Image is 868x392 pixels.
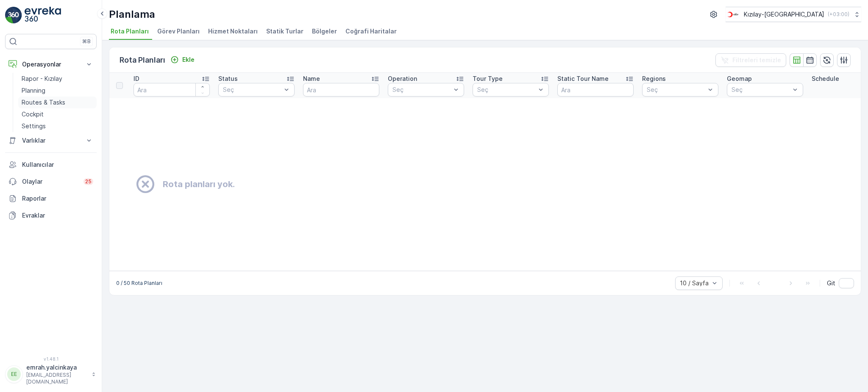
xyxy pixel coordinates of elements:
[218,75,238,83] p: Status
[134,75,139,83] p: ID
[388,75,417,83] p: Operation
[85,178,92,185] p: 25
[116,280,162,287] p: 0 / 50 Rota Planları
[727,75,752,83] p: Geomap
[223,86,281,94] p: Seç
[345,27,397,36] span: Coğrafi Haritalar
[5,156,97,173] a: Kullanıcılar
[726,10,740,19] img: k%C4%B1z%C4%B1lay_jywRncg.png
[22,60,80,69] p: Operasyonlar
[167,55,198,65] button: Ekle
[208,27,258,36] span: Hizmet Noktaları
[557,75,609,83] p: Static Tour Name
[5,363,97,385] button: EEemrah.yalcinkaya[EMAIL_ADDRESS][DOMAIN_NAME]
[18,73,97,85] a: Rapor - Kızılay
[473,75,503,83] p: Tour Type
[120,54,165,66] p: Rota Planları
[22,136,80,145] p: Varlıklar
[22,98,65,107] p: Routes & Tasks
[726,7,861,22] button: Kızılay-[GEOGRAPHIC_DATA](+03:00)
[828,11,849,18] p: ( +03:00 )
[5,207,97,224] a: Evraklar
[22,86,45,95] p: Planning
[18,108,97,120] a: Cockpit
[26,372,87,385] p: [EMAIL_ADDRESS][DOMAIN_NAME]
[18,97,97,108] a: Routes & Tasks
[744,10,824,19] p: Kızılay-[GEOGRAPHIC_DATA]
[22,122,46,130] p: Settings
[22,75,62,83] p: Rapor - Kızılay
[312,27,337,36] span: Bölgeler
[22,211,93,220] p: Evraklar
[22,110,44,119] p: Cockpit
[5,173,97,190] a: Olaylar25
[157,27,200,36] span: Görev Planları
[5,132,97,149] button: Varlıklar
[5,56,97,73] button: Operasyonlar
[7,367,21,381] div: EE
[827,279,835,287] span: Git
[5,7,22,24] img: logo
[26,363,87,372] p: emrah.yalcinkaya
[18,120,97,132] a: Settings
[163,178,235,190] h2: Rota planları yok.
[266,27,303,36] span: Statik Turlar
[303,83,379,97] input: Ara
[732,56,781,64] p: Filtreleri temizle
[303,75,320,83] p: Name
[647,86,705,94] p: Seç
[642,75,666,83] p: Regions
[715,53,786,67] button: Filtreleri temizle
[22,160,93,169] p: Kullanıcılar
[18,85,97,97] a: Planning
[134,83,210,97] input: Ara
[557,83,634,97] input: Ara
[111,27,149,36] span: Rota Planları
[25,7,61,24] img: logo_light-DOdMpM7g.png
[477,86,536,94] p: Seç
[109,8,155,21] p: Planlama
[5,356,97,362] span: v 1.48.1
[82,38,91,45] p: ⌘B
[5,190,97,207] a: Raporlar
[22,177,78,186] p: Olaylar
[182,55,195,64] p: Ekle
[22,194,93,203] p: Raporlar
[732,86,790,94] p: Seç
[812,75,839,83] p: Schedule
[392,86,451,94] p: Seç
